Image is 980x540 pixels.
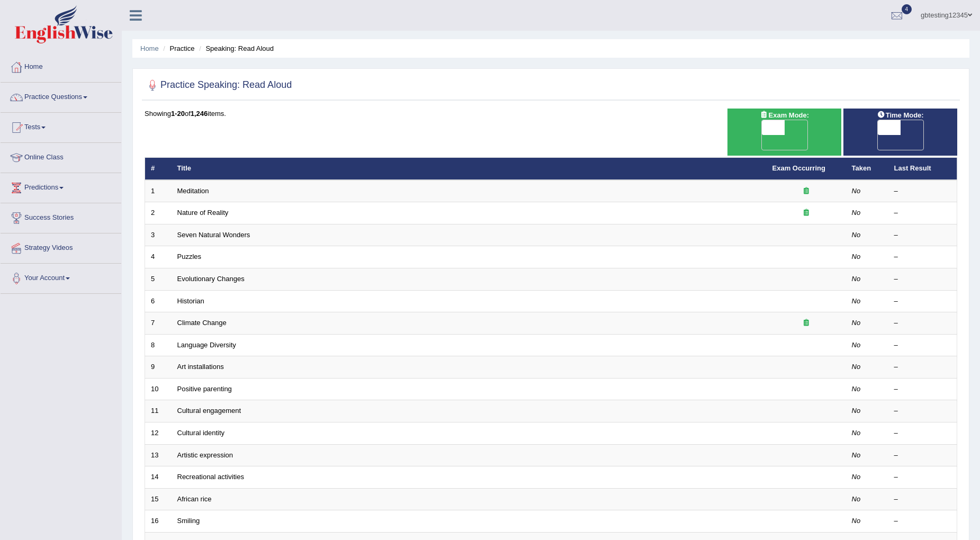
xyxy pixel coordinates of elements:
a: Tests [1,113,121,139]
td: 4 [145,246,172,268]
em: No [852,275,861,283]
div: – [894,208,951,218]
td: 9 [145,356,172,379]
a: Home [140,44,159,52]
td: 13 [145,444,172,466]
em: No [852,451,861,459]
a: Practice Questions [1,83,121,109]
td: 1 [145,180,172,202]
a: Puzzles [177,253,202,260]
div: Show exams occurring in exams [727,109,841,156]
a: African rice [177,495,212,503]
em: No [852,517,861,525]
th: Taken [846,158,888,180]
em: No [852,319,861,327]
div: Showing of items. [145,109,957,119]
h2: Practice Speaking: Read Aloud [145,77,292,93]
div: – [894,296,951,307]
em: No [852,363,861,371]
a: Strategy Videos [1,233,121,260]
a: Success Stories [1,203,121,230]
em: No [852,297,861,305]
th: # [145,158,172,180]
a: Cultural engagement [177,407,241,415]
em: No [852,385,861,393]
div: Exam occurring question [772,186,840,196]
td: 14 [145,466,172,489]
b: 1-20 [171,110,185,118]
div: – [894,428,951,438]
em: No [852,341,861,349]
a: Meditation [177,187,209,195]
div: – [894,230,951,240]
div: – [894,340,951,350]
a: Language Diversity [177,341,236,349]
em: No [852,209,861,217]
em: No [852,495,861,503]
a: Smiling [177,517,200,525]
div: – [894,186,951,196]
div: – [894,252,951,262]
div: – [894,516,951,526]
a: Historian [177,297,204,305]
em: No [852,473,861,481]
li: Practice [160,43,194,53]
td: 10 [145,378,172,400]
a: Nature of Reality [177,209,229,217]
a: Artistic expression [177,451,233,459]
em: No [852,429,861,437]
td: 8 [145,334,172,356]
div: – [894,384,951,394]
div: – [894,318,951,328]
td: 6 [145,290,172,312]
div: – [894,451,951,461]
td: 12 [145,422,172,444]
div: Exam occurring question [772,208,840,218]
td: 7 [145,312,172,335]
a: Positive parenting [177,385,232,393]
div: – [894,274,951,284]
div: Exam occurring question [772,318,840,328]
a: Online Class [1,143,121,169]
a: Your Account [1,264,121,290]
td: 5 [145,268,172,291]
div: – [894,472,951,482]
div: – [894,494,951,505]
b: 1,246 [191,110,208,118]
a: Climate Change [177,319,227,327]
a: Cultural identity [177,429,225,437]
em: No [852,187,861,195]
a: Recreational activities [177,473,244,481]
th: Last Result [888,158,957,180]
a: Exam Occurring [772,164,825,172]
span: Exam Mode: [756,110,813,121]
span: Time Mode: [873,110,928,121]
td: 2 [145,202,172,224]
a: Home [1,52,121,79]
div: – [894,406,951,416]
em: No [852,253,861,260]
td: 15 [145,488,172,510]
a: Evolutionary Changes [177,275,245,283]
td: 11 [145,400,172,422]
li: Speaking: Read Aloud [196,43,274,53]
td: 3 [145,224,172,246]
th: Title [172,158,767,180]
div: – [894,362,951,372]
a: Predictions [1,173,121,200]
td: 16 [145,510,172,533]
a: Seven Natural Wonders [177,231,250,239]
em: No [852,407,861,415]
em: No [852,231,861,239]
span: 4 [902,4,912,14]
a: Art installations [177,363,224,371]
